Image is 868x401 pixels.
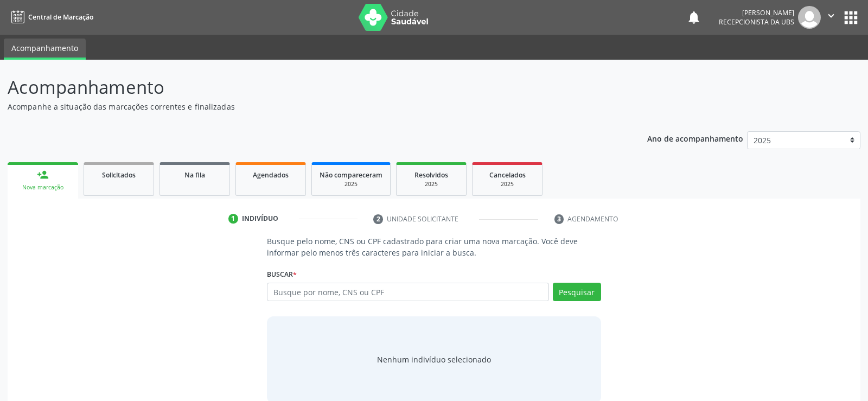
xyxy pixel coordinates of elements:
img: img [798,6,821,29]
span: Cancelados [489,170,526,180]
div: 2025 [404,180,458,188]
input: Busque por nome, CNS ou CPF [267,283,548,301]
button: Pesquisar [553,283,601,301]
span: Central de Marcação [28,12,93,22]
span: Recepcionista da UBS [719,17,794,27]
label: Buscar [267,266,297,283]
div: 1 [228,214,238,224]
div: Nova marcação [15,183,71,192]
span: Agendados [253,170,289,180]
div: Nenhum indivíduo selecionado [377,354,491,365]
span: Na fila [184,170,205,180]
div: 2025 [320,180,382,188]
span: Solicitados [102,170,136,180]
i:  [825,10,837,22]
span: Não compareceram [320,170,382,180]
p: Acompanhe a situação das marcações correntes e finalizadas [8,101,604,112]
p: Busque pelo nome, CNS ou CPF cadastrado para criar uma nova marcação. Você deve informar pelo men... [267,235,601,258]
button: apps [841,8,860,27]
a: Acompanhamento [4,39,86,60]
button:  [821,6,841,29]
button: notifications [686,10,701,25]
div: 2025 [480,180,534,188]
div: Indivíduo [242,214,278,224]
span: Resolvidos [414,170,448,180]
p: Acompanhamento [8,74,604,101]
p: Ano de acompanhamento [647,131,743,145]
div: [PERSON_NAME] [719,8,794,17]
div: person_add [37,169,49,181]
a: Central de Marcação [8,8,93,26]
